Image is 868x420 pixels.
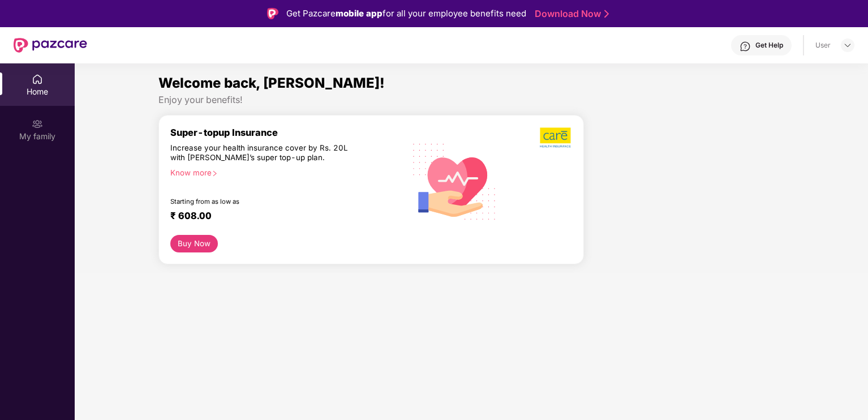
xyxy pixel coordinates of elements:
span: Welcome back, [PERSON_NAME]! [158,75,385,91]
img: svg+xml;base64,PHN2ZyBpZD0iSGVscC0zMngzMiIgeG1sbnM9Imh0dHA6Ly93d3cudzMub3JnLzIwMDAvc3ZnIiB3aWR0aD... [740,41,751,52]
div: Get Pazcare for all your employee benefits need [286,7,526,20]
div: Increase your health insurance cover by Rs. 20L with [PERSON_NAME]’s super top-up plan. [170,143,356,164]
img: svg+xml;base64,PHN2ZyB4bWxucz0iaHR0cDovL3d3dy53My5vcmcvMjAwMC9zdmciIHhtbG5zOnhsaW5rPSJodHRwOi8vd3... [405,130,505,232]
div: Get Help [755,41,783,50]
a: Download Now [535,8,605,20]
button: Buy Now [170,235,218,252]
img: svg+xml;base64,PHN2ZyB3aWR0aD0iMjAiIGhlaWdodD0iMjAiIHZpZXdCb3g9IjAgMCAyMCAyMCIgZmlsbD0ibm9uZSIgeG... [32,118,43,130]
div: Super-topup Insurance [170,127,405,138]
div: Enjoy your benefits! [158,94,785,106]
div: Know more [170,168,398,176]
img: svg+xml;base64,PHN2ZyBpZD0iRHJvcGRvd24tMzJ4MzIiIHhtbG5zPSJodHRwOi8vd3d3LnczLm9yZy8yMDAwL3N2ZyIgd2... [843,41,852,50]
img: Logo [267,8,278,19]
img: svg+xml;base64,PHN2ZyBpZD0iSG9tZSIgeG1sbnM9Imh0dHA6Ly93d3cudzMub3JnLzIwMDAvc3ZnIiB3aWR0aD0iMjAiIG... [32,74,43,85]
span: right [212,170,218,177]
img: Stroke [604,8,609,20]
strong: mobile app [336,8,383,19]
img: New Pazcare Logo [14,38,87,53]
img: b5dec4f62d2307b9de63beb79f102df3.png [540,127,572,148]
div: ₹ 608.00 [170,210,393,224]
div: Starting from as low as [170,198,356,205]
div: User [815,41,831,50]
